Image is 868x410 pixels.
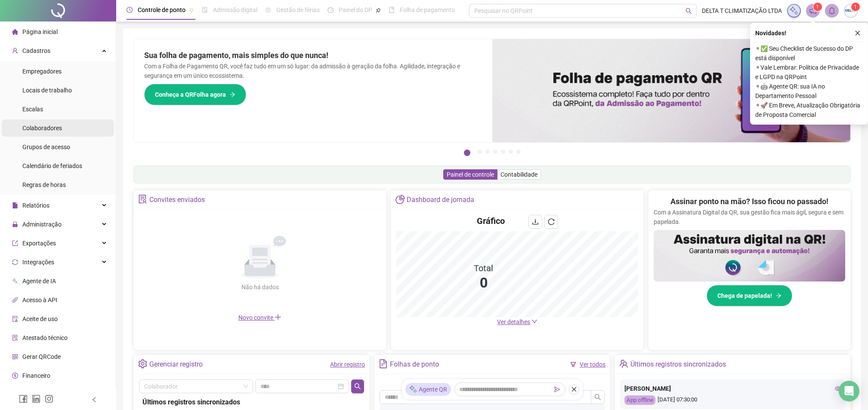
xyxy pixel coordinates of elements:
[149,357,203,372] div: Gerenciar registro
[844,4,857,17] img: 1782
[376,8,381,13] span: pushpin
[400,6,455,13] span: Folha de pagamento
[138,195,147,204] span: solution
[570,361,576,367] span: filter
[22,202,49,209] span: Relatórios
[22,353,61,360] span: Gerar QRCode
[493,150,497,154] button: 4
[477,215,505,227] h4: Gráfico
[189,8,194,13] span: pushpin
[22,68,62,75] span: Empregadores
[464,150,470,156] button: 1
[22,47,50,54] span: Cadastros
[149,193,205,207] div: Convites enviados
[492,39,851,142] img: banner%2F8d14a306-6205-4263-8e5b-06e9a85ad873.png
[138,6,185,13] span: Controle de ponto
[389,7,395,13] span: book
[548,218,555,225] span: reload
[22,259,54,266] span: Integrações
[497,318,530,325] span: Ver detalhes
[22,144,70,150] span: Grupos de acesso
[22,181,66,188] span: Regras de horas
[12,373,18,379] span: dollar
[405,383,451,396] div: Agente QR
[22,125,62,132] span: Colaboradores
[485,150,490,154] button: 3
[22,221,62,228] span: Administração
[12,221,18,227] span: lock
[509,150,513,154] button: 6
[789,6,799,15] img: sparkle-icon.fc2bf0ac1784a2077858766a79e2daf3.svg
[775,293,782,299] span: arrow-right
[531,318,537,324] span: down
[22,372,50,379] span: Financeiro
[22,297,57,303] span: Acesso à API
[12,48,18,54] span: user-add
[12,354,18,360] span: qrcode
[755,63,863,82] span: ⚬ Vale Lembrar: Política de Privacidade e LGPD na QRPoint
[144,61,482,80] p: Com a Folha de Pagamento QR, você faz tudo em um só lugar: da admissão à geração da folha. Agilid...
[19,395,28,403] span: facebook
[686,8,692,14] span: search
[229,92,235,98] span: arrow-right
[809,7,817,15] span: notification
[816,4,819,10] span: 1
[327,7,334,13] span: dashboard
[478,150,482,154] button: 2
[45,395,53,403] span: instagram
[12,202,18,208] span: file
[220,282,300,292] div: Não há dados
[142,397,361,407] div: Últimos registros sincronizados
[390,357,439,372] div: Folhas de ponto
[851,3,860,11] sup: Atualize o seu contato no menu Meus Dados
[624,384,841,393] div: [PERSON_NAME]
[138,359,147,368] span: setting
[839,381,859,401] div: Open Intercom Messenger
[127,7,133,13] span: clock-circle
[22,106,43,113] span: Escalas
[144,49,482,61] h2: Sua folha de pagamento, mais simples do que nunca!
[580,361,605,368] a: Ver todos
[339,6,372,13] span: Painel do DP
[813,3,822,11] sup: 1
[276,6,320,13] span: Gestão de férias
[22,240,56,247] span: Exportações
[670,196,828,208] h2: Assinar ponto na mão? Isso ficou no passado!
[395,195,405,204] span: pie-chart
[619,359,628,368] span: team
[755,28,786,38] span: Novidades !
[265,7,271,13] span: sun
[155,90,226,99] span: Conheça a QRFolha agora
[330,361,365,368] a: Abrir registro
[501,150,505,154] button: 5
[32,395,40,403] span: linkedin
[654,230,845,281] img: banner%2F02c71560-61a6-44d4-94b9-c8ab97240462.png
[12,29,18,35] span: home
[630,357,726,372] div: Últimos registros sincronizados
[497,318,537,325] a: Ver detalhes down
[275,314,281,321] span: plus
[594,394,601,401] span: search
[571,386,577,392] span: close
[707,285,792,306] button: Chega de papelada!
[407,193,475,207] div: Dashboard de jornada
[532,218,539,225] span: download
[379,359,388,368] span: file-text
[654,208,845,226] p: Com a Assinatura Digital da QR, sua gestão fica mais ágil, segura e sem papelada.
[12,259,18,265] span: sync
[755,82,863,101] span: ⚬ 🤖 Agente QR: sua IA no Departamento Pessoal
[12,335,18,341] span: solution
[12,316,18,322] span: audit
[717,291,772,300] span: Chega de papelada!
[22,87,72,94] span: Locais de trabalho
[409,385,417,394] img: sparkle-icon.fc2bf0ac1784a2077858766a79e2daf3.svg
[22,28,58,35] span: Página inicial
[828,7,836,15] span: bell
[22,162,82,169] span: Calendário de feriados
[516,150,521,154] button: 7
[755,44,863,63] span: ⚬ ✅ Seu Checklist de Sucesso do DP está disponível
[554,386,560,392] span: send
[144,84,246,105] button: Conheça a QRFolha agora
[12,240,18,246] span: export
[755,101,863,119] span: ⚬ 🚀 Em Breve, Atualização Obrigatória de Proposta Comercial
